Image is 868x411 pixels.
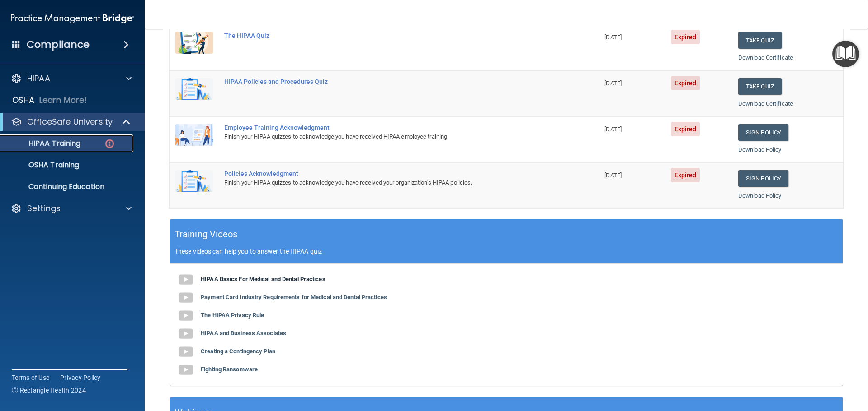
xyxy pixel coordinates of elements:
[712,347,857,383] iframe: Drift Widget Chat Controller
[12,95,35,106] p: OSHA
[224,32,554,39] div: The HIPAA Quiz
[224,170,554,177] div: Policies Acknowledgment
[224,124,554,131] div: Employee Training Acknowledgment
[177,307,195,325] img: gray_youtube_icon.38fcd6cc.png
[671,168,700,182] span: Expired
[604,172,622,179] span: [DATE]
[201,366,258,373] b: Fighting Ransomware
[671,76,700,90] span: Expired
[201,294,387,300] b: Payment Card Industry Requirements for Medical and Dental Practices
[832,41,859,67] button: Open Resource Center
[177,343,195,361] img: gray_youtube_icon.38fcd6cc.png
[738,54,793,61] a: Download Certificate
[11,73,132,84] a: HIPAA
[39,95,87,106] p: Learn More!
[738,124,788,141] a: Sign Policy
[224,177,554,188] div: Finish your HIPAA quizzes to acknowledge you have received your organization’s HIPAA policies.
[12,373,49,382] a: Terms of Use
[11,203,132,214] a: Settings
[671,122,700,136] span: Expired
[175,226,238,242] h5: Training Videos
[27,203,61,214] p: Settings
[224,131,554,142] div: Finish your HIPAA quizzes to acknowledge you have received HIPAA employee training.
[177,289,195,307] img: gray_youtube_icon.38fcd6cc.png
[738,146,782,153] a: Download Policy
[738,78,782,95] button: Take Quiz
[738,100,793,107] a: Download Certificate
[177,271,195,289] img: gray_youtube_icon.38fcd6cc.png
[11,9,134,28] img: PMB logo
[671,30,700,44] span: Expired
[201,330,286,337] b: HIPAA and Business Associates
[6,161,79,170] p: OSHA Training
[738,170,788,187] a: Sign Policy
[201,312,264,319] b: The HIPAA Privacy Rule
[6,182,129,191] p: Continuing Education
[201,276,325,282] b: HIPAA Basics For Medical and Dental Practices
[604,34,622,41] span: [DATE]
[738,32,782,49] button: Take Quiz
[27,73,50,84] p: HIPAA
[60,373,101,382] a: Privacy Policy
[738,192,782,199] a: Download Policy
[224,78,554,85] div: HIPAA Policies and Procedures Quiz
[177,325,195,343] img: gray_youtube_icon.38fcd6cc.png
[27,38,90,51] h4: Compliance
[6,139,80,148] p: HIPAA Training
[604,80,622,87] span: [DATE]
[11,116,131,127] a: OfficeSafe University
[175,248,838,255] p: These videos can help you to answer the HIPAA quiz
[604,126,622,133] span: [DATE]
[104,138,115,149] img: danger-circle.6113f641.png
[12,386,86,395] span: Ⓒ Rectangle Health 2024
[27,116,113,127] p: OfficeSafe University
[201,348,275,355] b: Creating a Contingency Plan
[177,361,195,379] img: gray_youtube_icon.38fcd6cc.png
